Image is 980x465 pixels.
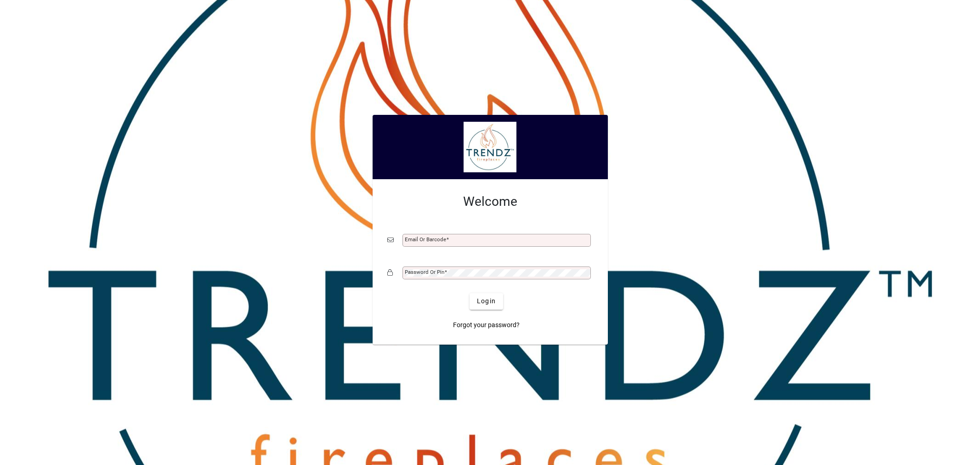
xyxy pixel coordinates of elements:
[405,236,446,243] mat-label: Email or Barcode
[449,317,523,334] a: Forgot your password?
[470,293,503,310] button: Login
[387,194,593,210] h2: Welcome
[453,320,520,330] span: Forgot your password?
[477,296,496,306] span: Login
[405,269,444,275] mat-label: Password or Pin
